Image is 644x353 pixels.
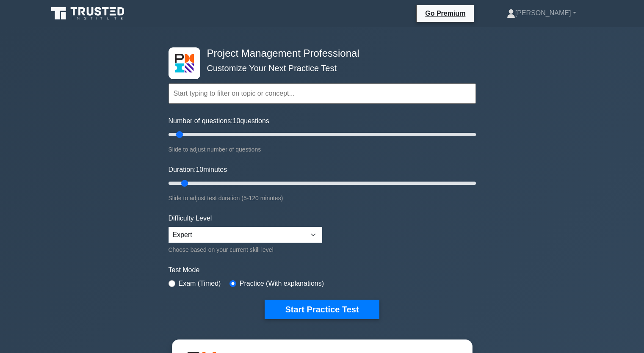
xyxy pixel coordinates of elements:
[169,265,476,275] label: Test Mode
[265,300,379,319] button: Start Practice Test
[169,193,476,203] div: Slide to adjust test duration (5-120 minutes)
[204,47,434,60] h4: Project Management Professional
[420,8,470,19] a: Go Premium
[169,116,269,126] label: Number of questions: questions
[486,5,597,22] a: [PERSON_NAME]
[169,165,227,175] label: Duration: minutes
[169,144,476,154] div: Slide to adjust number of questions
[169,83,476,104] input: Start typing to filter on topic or concept...
[179,279,221,289] label: Exam (Timed)
[169,245,322,255] div: Choose based on your current skill level
[169,213,212,223] label: Difficulty Level
[240,279,324,289] label: Practice (With explanations)
[196,166,203,173] span: 10
[233,117,240,124] span: 10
